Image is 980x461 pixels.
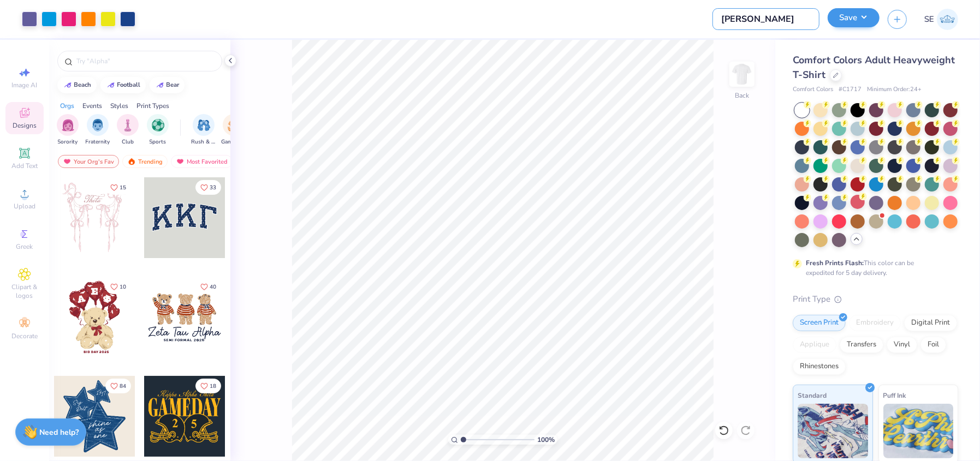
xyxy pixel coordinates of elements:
button: filter button [57,114,79,146]
div: filter for Fraternity [86,114,110,146]
strong: Need help? [40,427,79,438]
span: Comfort Colors Adult Heavyweight T-Shirt [793,53,955,81]
div: beach [74,82,92,88]
button: Like [105,379,131,393]
img: Game Day Image [228,119,240,131]
img: most_fav.gif [176,158,185,165]
div: Embroidery [849,315,901,331]
img: most_fav.gif [63,158,72,165]
div: bear [167,82,180,88]
span: SE [924,13,934,26]
div: Styles [110,101,128,111]
a: SE [924,9,958,30]
button: filter button [147,114,169,146]
span: Greek [16,242,33,251]
img: Standard [798,404,868,458]
button: filter button [221,114,246,146]
input: Try "Alpha" [75,56,215,67]
div: Applique [793,337,836,353]
div: Print Types [136,101,169,111]
img: Puff Ink [883,404,954,458]
img: Shirley Evaleen B [937,9,958,30]
span: Upload [14,202,35,211]
span: Puff Ink [883,390,906,401]
span: Clipart & logos [5,283,44,300]
div: Orgs [60,101,74,111]
span: 100 % [537,435,555,445]
img: trending.gif [127,158,136,165]
div: filter for Sports [147,114,169,146]
button: beach [57,77,97,93]
button: filter button [86,114,110,146]
div: Events [82,101,102,111]
img: Rush & Bid Image [198,119,210,131]
div: Most Favorited [171,155,233,168]
span: Club [122,138,134,146]
div: filter for Sorority [57,114,79,146]
div: filter for Game Day [221,114,246,146]
img: trend_line.gif [106,82,115,88]
span: 40 [210,284,216,290]
span: 10 [120,284,126,290]
div: Vinyl [887,337,917,353]
input: Untitled Design [712,8,819,30]
span: Game Day [221,138,246,146]
div: Screen Print [793,315,846,331]
span: # C1717 [839,85,862,94]
img: Sports Image [152,119,164,131]
span: 18 [210,384,216,389]
img: Sorority Image [62,119,74,131]
img: Back [731,63,753,85]
span: 84 [120,384,126,389]
button: football [100,77,146,93]
img: Fraternity Image [92,119,104,131]
button: Like [105,279,131,294]
div: This color can be expedited for 5 day delivery. [806,258,940,278]
strong: Fresh Prints Flash: [806,259,864,267]
button: bear [150,77,185,93]
div: Foil [920,337,946,353]
span: Designs [13,121,37,130]
span: 15 [120,185,126,190]
button: Save [828,8,880,27]
div: Print Type [793,293,958,306]
img: Club Image [122,119,134,131]
div: Your Org's Fav [58,155,119,168]
span: Image AI [12,81,38,89]
span: Decorate [11,332,38,340]
span: Add Text [11,161,38,170]
button: Like [195,279,221,294]
div: filter for Rush & Bid [191,114,216,146]
span: Comfort Colors [793,85,833,94]
button: filter button [191,114,216,146]
div: Rhinestones [793,358,846,375]
img: trend_line.gif [156,82,164,88]
span: Sports [150,138,167,146]
button: filter button [117,114,139,146]
div: Digital Print [904,315,957,331]
span: Fraternity [86,138,110,146]
div: Trending [122,155,168,168]
div: football [117,82,141,88]
span: Minimum Order: 24 + [867,85,922,94]
div: Back [735,91,749,100]
img: trend_line.gif [63,82,72,88]
span: Rush & Bid [191,138,216,146]
button: Like [195,180,221,195]
span: Sorority [58,138,78,146]
div: Transfers [840,337,883,353]
div: filter for Club [117,114,139,146]
span: Standard [798,390,827,401]
span: 33 [210,185,216,190]
button: Like [105,180,131,195]
button: Like [195,379,221,393]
